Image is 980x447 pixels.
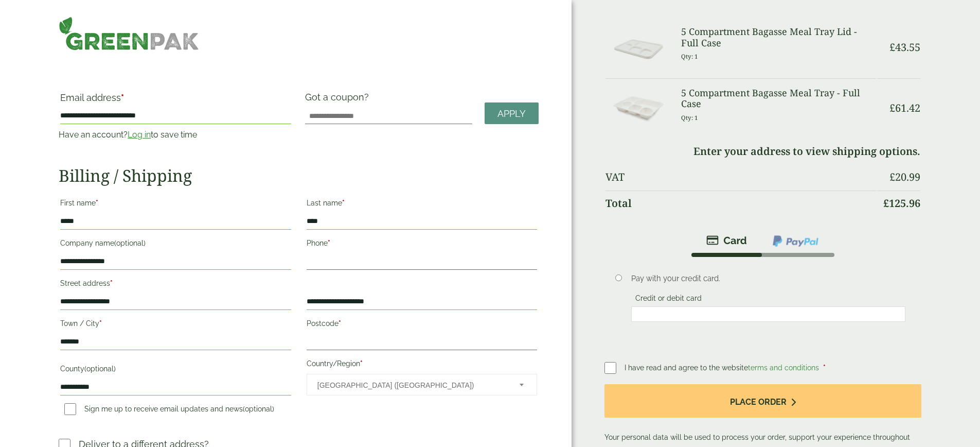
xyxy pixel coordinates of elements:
td: Enter your address to view shipping options. [605,139,920,164]
span: Apply [497,108,526,119]
label: County [60,362,291,379]
span: United Kingdom (UK) [317,374,506,396]
h3: 5 Compartment Bagasse Meal Tray - Full Case [681,88,876,110]
abbr: required [121,92,124,103]
span: (optional) [243,405,274,413]
img: stripe.png [706,234,747,247]
abbr: required [328,239,330,247]
span: £ [889,40,895,54]
h2: Billing / Shipping [59,166,539,185]
input: Sign me up to receive email updates and news(optional) [64,403,76,415]
abbr: required [96,199,98,207]
label: Company name [60,236,291,253]
button: Place order [604,384,921,418]
abbr: required [823,364,826,372]
bdi: 125.96 [883,196,920,210]
label: Got a coupon? [305,92,373,108]
abbr: required [342,199,345,207]
img: GreenPak Supplies [59,16,199,50]
label: Street address [60,276,291,294]
label: Last name [307,196,537,213]
p: Have an account? to save time [59,129,292,141]
abbr: required [99,319,102,328]
bdi: 61.42 [889,101,920,115]
a: Log in [128,130,151,140]
span: £ [889,170,895,184]
span: (optional) [84,365,116,373]
label: Email address [60,93,291,108]
p: Pay with your credit card. [631,273,905,284]
bdi: 43.55 [889,40,920,54]
label: Sign me up to receive email updates and news [60,405,278,416]
bdi: 20.99 [889,170,920,184]
abbr: required [338,319,341,328]
span: Country/Region [307,374,537,396]
small: Qty: 1 [681,53,698,60]
label: Postcode [307,316,537,334]
label: Credit or debit card [631,294,706,305]
th: VAT [605,165,876,190]
th: Total [605,191,876,216]
h3: 5 Compartment Bagasse Meal Tray Lid - Full Case [681,26,876,48]
abbr: required [110,279,113,287]
span: I have read and agree to the website [625,364,821,372]
span: (optional) [114,239,146,247]
label: First name [60,196,291,213]
abbr: required [360,359,363,368]
label: Country/Region [307,356,537,374]
img: ppcp-gateway.png [772,234,819,248]
iframe: Secure card payment input frame [634,310,902,319]
span: £ [889,101,895,115]
a: Apply [485,102,539,125]
a: terms and conditions [748,364,819,372]
label: Phone [307,236,537,253]
span: £ [883,196,889,210]
small: Qty: 1 [681,114,698,122]
label: Town / City [60,316,291,334]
